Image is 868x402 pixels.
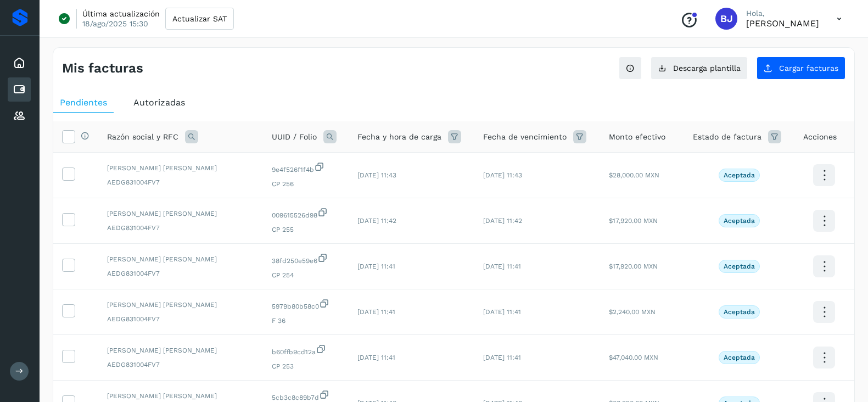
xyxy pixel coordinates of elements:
[746,18,819,29] p: Brayant Javier Rocha Martinez
[107,314,254,324] span: AEDG831004FV7
[483,263,521,270] span: [DATE] 11:41
[60,97,107,108] span: Pendientes
[651,57,748,80] button: Descarga plantilla
[8,104,31,128] div: Proveedores
[779,64,838,72] span: Cargar facturas
[272,207,340,220] span: 009615526d98
[133,97,185,108] span: Autorizadas
[357,354,395,361] span: [DATE] 11:41
[483,217,522,225] span: [DATE] 11:42
[107,177,254,187] span: AEDG831004FV7
[609,263,658,270] span: $17,920.00 MXN
[673,64,741,72] span: Descarga plantilla
[8,51,31,75] div: Inicio
[107,223,254,233] span: AEDG831004FV7
[746,9,819,18] p: Hola,
[272,225,340,235] span: CP 255
[107,131,178,143] span: Razón social y RFC
[483,171,522,179] span: [DATE] 11:43
[357,131,441,143] span: Fecha y hora de carga
[8,77,31,102] div: Cuentas por pagar
[107,391,254,401] span: [PERSON_NAME] [PERSON_NAME]
[724,308,755,316] p: Aceptada
[272,253,340,266] span: 38fd250e59e6
[724,171,755,179] p: Aceptada
[609,217,658,225] span: $17,920.00 MXN
[272,298,340,311] span: 5979b80b58c0
[107,209,254,219] span: [PERSON_NAME] [PERSON_NAME]
[272,179,340,189] span: CP 256
[272,131,317,143] span: UUID / Folio
[272,344,340,357] span: b60ffb9cd12a
[272,316,340,326] span: F 36
[107,254,254,264] span: [PERSON_NAME] [PERSON_NAME]
[609,171,659,179] span: $28,000.00 MXN
[357,171,396,179] span: [DATE] 11:43
[724,354,755,361] p: Aceptada
[62,60,143,76] h4: Mis facturas
[609,131,665,143] span: Monto efectivo
[357,308,395,316] span: [DATE] 11:41
[357,217,396,225] span: [DATE] 11:42
[609,308,656,316] span: $2,240.00 MXN
[483,131,567,143] span: Fecha de vencimiento
[757,57,845,80] button: Cargar facturas
[82,19,148,29] p: 18/ago/2025 15:30
[272,161,340,175] span: 9e4f526f1f4b
[483,354,521,361] span: [DATE] 11:41
[165,8,234,30] button: Actualizar SAT
[693,131,761,143] span: Estado de factura
[483,308,521,316] span: [DATE] 11:41
[107,345,254,355] span: [PERSON_NAME] [PERSON_NAME]
[609,354,658,361] span: $47,040.00 MXN
[107,300,254,310] span: [PERSON_NAME] [PERSON_NAME]
[724,263,755,270] p: Aceptada
[724,217,755,225] p: Aceptada
[107,360,254,370] span: AEDG831004FV7
[803,131,837,143] span: Acciones
[357,263,395,270] span: [DATE] 11:41
[82,9,160,19] p: Última actualización
[107,163,254,173] span: [PERSON_NAME] [PERSON_NAME]
[172,15,227,23] span: Actualizar SAT
[107,269,254,278] span: AEDG831004FV7
[272,361,340,371] span: CP 253
[272,270,340,280] span: CP 254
